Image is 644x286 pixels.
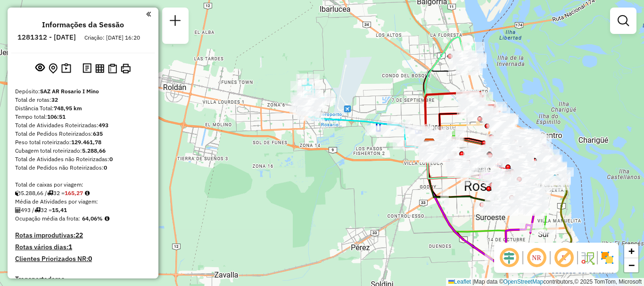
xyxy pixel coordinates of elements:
button: Imprimir Rotas [119,62,132,75]
div: Total de caixas por viagem: [15,180,151,189]
img: Fluxo de ruas [580,250,595,265]
div: Total de Pedidos não Roteirizados: [15,163,151,172]
div: Tempo total: [15,113,151,121]
button: Visualizar relatório de Roteirização [93,62,106,74]
i: Meta Caixas/viagem: 266,08 Diferença: -100,81 [85,190,90,196]
div: Média de Atividades por viagem: [15,197,151,206]
h6: 1281312 - [DATE] [17,33,76,41]
button: Painel de Sugestão [59,61,73,76]
div: Total de rotas: [15,96,151,104]
strong: 0 [104,164,107,171]
strong: 165,27 [65,189,83,196]
strong: 0 [88,254,92,263]
button: Visualizar Romaneio [106,62,119,75]
div: 5.288,66 / 32 = [15,189,151,197]
a: Nova sessão e pesquisa [166,11,185,33]
span: Exibir rótulo [553,246,575,269]
span: | [472,278,474,285]
strong: 1 [68,243,72,251]
div: Map data © contributors,© 2025 TomTom, Microsoft [446,278,644,286]
div: Distância Total: [15,104,151,113]
img: UDC - Rosario 1 [549,174,561,186]
strong: 0 [109,155,113,163]
span: + [628,245,635,257]
strong: 748,95 km [54,105,82,112]
img: SAZ AR Rosario I Mino [423,138,436,150]
div: Total de Atividades não Roteirizadas: [15,155,151,163]
a: Clique aqui para minimizar o painel [146,8,151,19]
i: Total de rotas [34,207,41,213]
span: Ocupação média da frota: [15,215,80,222]
i: Total de rotas [47,190,53,196]
a: Zoom out [624,258,638,272]
div: Criação: [DATE] 16:20 [81,33,144,42]
strong: 493 [99,122,108,129]
a: Zoom in [624,244,638,258]
strong: 64,06% [82,215,103,222]
div: Peso total roteirizado: [15,138,151,147]
h4: Rotas improdutivas: [15,231,151,239]
button: Exibir sessão original [33,61,47,76]
strong: 635 [93,130,103,137]
h4: Clientes Priorizados NR: [15,255,151,263]
strong: 5.288,66 [82,147,106,154]
h4: Transportadoras [15,275,151,283]
span: Ocultar deslocamento [498,246,520,269]
i: Total de Atividades [15,207,21,213]
strong: 129.461,78 [71,139,101,146]
em: Média calculada utilizando a maior ocupação (%Peso ou %Cubagem) de cada rota da sessão. Rotas cro... [105,216,109,221]
strong: 106:51 [47,113,66,120]
strong: 32 [51,96,58,103]
strong: SAZ AR Rosario I Mino [40,88,99,95]
a: Leaflet [448,278,471,285]
span: − [628,259,635,271]
strong: 15,41 [52,206,67,213]
button: Logs desbloquear sessão [81,61,93,76]
img: Exibir/Ocultar setores [600,250,615,265]
div: Total de Atividades Roteirizadas: [15,121,151,130]
span: Ocultar NR [525,246,548,269]
div: Cubagem total roteirizado: [15,147,151,155]
h4: Rotas vários dias: [15,243,151,251]
div: Total de Pedidos Roteirizados: [15,130,151,138]
a: Exibir filtros [614,11,633,30]
h4: Informações da Sessão [42,20,124,29]
a: OpenStreetMap [504,278,544,285]
div: 493 / 32 = [15,206,151,214]
div: Depósito: [15,87,151,96]
button: Centralizar mapa no depósito ou ponto de apoio [47,61,59,76]
strong: 22 [75,231,83,239]
i: Cubagem total roteirizado [15,190,21,196]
